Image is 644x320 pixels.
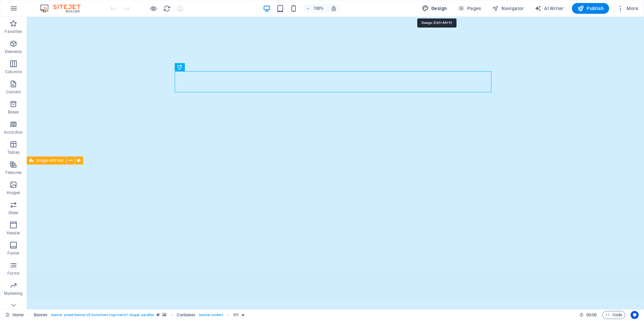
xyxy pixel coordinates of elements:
[198,311,223,319] span: . banner-content
[241,313,245,317] i: Element contains an animation
[7,250,19,256] p: Footer
[5,69,22,75] p: Columns
[163,5,171,12] i: Reload page
[162,313,166,317] i: This element contains a background
[602,311,625,319] button: Code
[577,5,604,12] span: Publish
[489,3,527,14] button: Navigator
[532,3,567,14] button: AI Writer
[4,130,23,135] p: Accordion
[313,4,324,12] h6: 100%
[8,109,19,115] p: Boxes
[586,311,597,319] span: 00 00
[163,4,171,12] button: reload
[455,3,484,14] button: Pages
[233,311,239,319] span: Click to select. Double-click to edit
[34,311,48,319] span: Banner
[458,5,481,12] span: Pages
[614,3,641,14] button: More
[591,312,592,317] span: :
[5,170,21,175] p: Features
[7,230,20,236] p: Header
[422,5,447,12] span: Design
[37,158,64,163] span: Image with text
[50,311,154,319] span: . banner .preset-banner-v3-home-hero-logo-nav-h1-slogan .parallax
[5,311,24,319] a: Click to cancel selection. Double-click to open Pages
[631,311,639,319] button: Usercentrics
[617,5,638,12] span: More
[579,311,597,319] h6: Session time
[7,150,19,155] p: Tables
[7,190,20,195] p: Images
[419,3,450,14] button: Design
[492,5,524,12] span: Navigator
[8,210,19,216] p: Slider
[7,271,19,276] p: Forms
[535,5,564,12] span: AI Writer
[4,291,22,296] p: Marketing
[149,4,157,12] button: Click here to leave preview mode and continue editing
[605,311,622,319] span: Code
[157,313,160,317] i: This element is a customizable preset
[572,3,609,14] button: Publish
[5,29,22,34] p: Favorites
[6,89,21,95] p: Content
[331,5,337,11] i: On resize automatically adjust zoom level to fit chosen device.
[34,311,245,319] nav: breadcrumb
[5,49,22,54] p: Elements
[39,4,89,12] img: Editor Logo
[177,311,196,319] span: Click to select. Double-click to edit
[303,4,327,12] button: 100%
